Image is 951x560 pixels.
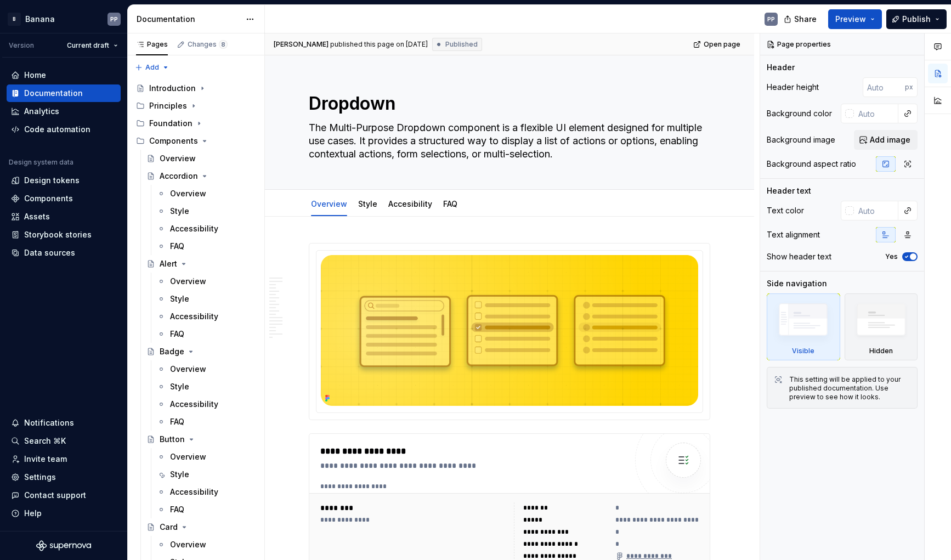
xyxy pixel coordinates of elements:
label: Yes [885,252,898,261]
div: Search ⌘K [24,435,66,446]
a: Overview [152,185,260,202]
div: Introduction [149,83,196,94]
a: Invite team [7,450,121,468]
div: Overview [160,153,196,164]
div: Documentation [137,14,240,25]
a: FAQ [152,325,260,343]
button: Search ⌘K [7,432,121,450]
div: Components [24,193,73,204]
div: B [8,13,21,26]
div: Principles [132,97,260,115]
div: Accessibility [170,311,218,322]
input: Auto [854,201,898,220]
button: Add [132,60,173,75]
div: Alert [160,258,177,269]
div: Show header text [767,251,831,262]
div: Design system data [9,158,73,167]
div: Style [170,206,189,217]
div: Components [149,135,198,146]
div: Card [160,522,178,533]
a: Code automation [7,121,121,138]
div: Text alignment [767,229,820,240]
div: Overview [170,364,206,375]
div: Side navigation [767,278,827,289]
div: Invite team [24,454,67,465]
a: Alert [142,255,260,273]
button: BBananaPP [2,7,125,31]
textarea: The Multi-Purpose Dropdown component is a flexible UI element designed for multiple use cases. It... [307,119,708,163]
div: Documentation [24,88,83,99]
div: Banana [25,14,55,25]
div: Assets [24,211,50,222]
div: PP [767,15,775,24]
a: FAQ [443,199,457,208]
div: Style [170,293,189,304]
a: Data sources [7,244,121,262]
div: Accessibility [170,487,218,497]
a: Design tokens [7,172,121,189]
div: FAQ [170,416,184,427]
span: Publish [902,14,931,25]
a: Introduction [132,80,260,97]
div: published this page on [DATE] [330,40,428,49]
div: Settings [24,472,56,483]
div: Home [24,70,46,81]
div: Badge [160,346,184,357]
a: Accessibility [152,395,260,413]
div: Overview [170,188,206,199]
div: Accesibility [384,192,437,215]
div: FAQ [439,192,462,215]
div: Style [170,381,189,392]
textarea: Dropdown [307,90,708,117]
a: Settings [7,468,121,486]
span: Current draft [67,41,109,50]
a: Open page [690,37,745,52]
a: Accordion [142,167,260,185]
div: FAQ [170,329,184,340]
div: Accordion [160,171,198,182]
div: Overview [307,192,352,215]
div: Version [9,41,34,50]
div: Style [170,469,189,480]
span: 8 [219,40,228,49]
button: Help [7,505,121,522]
button: Notifications [7,414,121,432]
div: Header height [767,82,819,93]
div: Principles [149,100,187,111]
button: Contact support [7,487,121,504]
a: FAQ [152,237,260,255]
span: [PERSON_NAME] [274,40,329,49]
div: Code automation [24,124,90,135]
span: Add image [870,134,910,145]
a: Accessibility [152,308,260,325]
div: Contact support [24,490,86,501]
a: Card [142,518,260,536]
p: px [905,83,913,92]
div: PP [110,15,118,24]
a: Style [152,202,260,220]
div: Button [160,434,185,445]
a: Accessibility [152,483,260,501]
a: Analytics [7,103,121,120]
div: FAQ [170,504,184,515]
input: Auto [854,104,898,123]
div: FAQ [170,241,184,252]
a: FAQ [152,413,260,431]
a: Style [152,378,260,395]
div: Visible [792,347,814,355]
a: Button [142,431,260,448]
div: Accessibility [170,399,218,410]
a: Assets [7,208,121,225]
a: Home [7,66,121,84]
div: Pages [136,40,168,49]
a: Overview [152,360,260,378]
button: Preview [828,9,882,29]
div: This setting will be applied to your published documentation. Use preview to see how it looks. [789,375,910,401]
div: Style [354,192,382,215]
div: Header [767,62,795,73]
span: Add [145,63,159,72]
div: Header text [767,185,811,196]
div: Changes [188,40,228,49]
a: Overview [311,199,347,208]
div: Hidden [845,293,918,360]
